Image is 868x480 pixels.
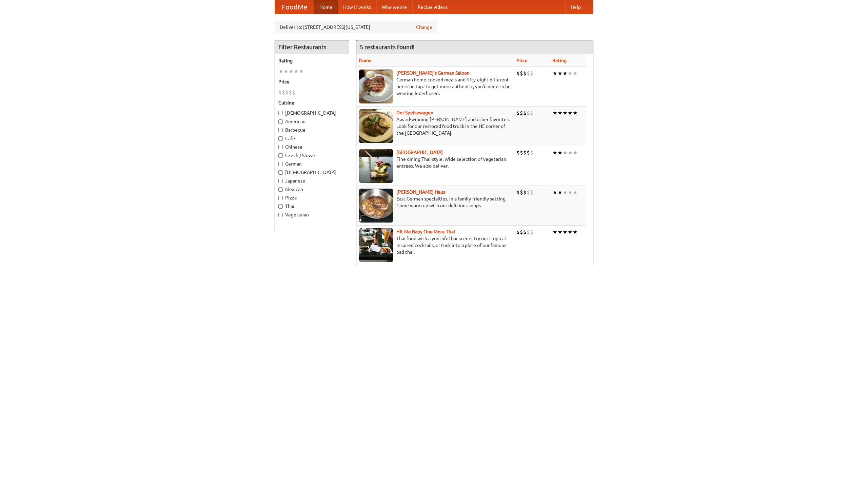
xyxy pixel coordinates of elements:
li: $ [530,189,533,196]
li: $ [520,109,523,117]
label: Mexican [278,186,346,193]
label: [DEMOGRAPHIC_DATA] [278,110,346,116]
input: Cafe [278,136,283,141]
li: $ [520,70,523,77]
a: Name [359,58,372,63]
li: $ [516,228,520,236]
li: $ [530,70,533,77]
li: ★ [563,70,568,77]
input: Czech / Slovak [278,153,283,158]
li: $ [527,189,530,196]
li: $ [523,109,527,117]
h5: Rating [278,57,346,64]
a: Hit Me Baby One More Thai [396,229,455,234]
li: ★ [552,228,557,236]
a: How it works [338,0,376,14]
p: East German specialties, in a family-friendly setting. Come warm up with our delicious soups. [359,195,511,209]
li: ★ [563,228,568,236]
input: German [278,162,283,166]
li: $ [289,89,292,96]
li: ★ [563,149,568,156]
li: $ [282,89,285,96]
ng-pluralize: 5 restaurants found! [360,44,415,50]
img: satay.jpg [359,149,393,183]
li: ★ [552,149,557,156]
a: Who we are [376,0,412,14]
li: $ [527,70,530,77]
a: FoodMe [275,0,314,14]
input: American [278,119,283,124]
li: ★ [552,189,557,196]
li: $ [523,189,527,196]
label: Vegetarian [278,211,346,218]
input: [DEMOGRAPHIC_DATA] [278,111,283,115]
li: ★ [552,109,557,117]
label: American [278,118,346,125]
label: German [278,160,346,167]
input: Japanese [278,179,283,183]
input: Barbecue [278,128,283,132]
li: ★ [557,109,563,117]
label: Cafe [278,135,346,142]
img: speisewagen.jpg [359,109,393,143]
li: ★ [573,109,578,117]
a: Help [565,0,586,14]
li: $ [530,228,533,236]
img: kohlhaus.jpg [359,189,393,223]
input: [DEMOGRAPHIC_DATA] [278,170,283,175]
li: $ [530,149,533,156]
li: ★ [573,228,578,236]
li: ★ [278,68,283,75]
img: esthers.jpg [359,70,393,103]
label: Barbecue [278,127,346,133]
h5: Price [278,78,346,85]
p: Thai food with a youthful bar scene. Try our tropical inspired cocktails, or tuck into a plate of... [359,235,511,255]
li: ★ [573,149,578,156]
li: $ [527,109,530,117]
li: ★ [563,189,568,196]
li: ★ [557,228,563,236]
li: $ [530,109,533,117]
label: Japanese [278,177,346,184]
li: ★ [568,109,573,117]
input: Mexican [278,187,283,192]
li: ★ [568,228,573,236]
img: babythai.jpg [359,228,393,262]
h4: Filter Restaurants [275,40,349,54]
li: ★ [557,70,563,77]
li: ★ [294,68,299,75]
li: $ [520,189,523,196]
input: Chinese [278,145,283,149]
li: $ [516,70,520,77]
li: $ [516,189,520,196]
input: Pizza [278,196,283,200]
a: Price [516,58,528,63]
li: ★ [299,68,304,75]
li: $ [278,89,282,96]
label: Pizza [278,194,346,201]
a: [PERSON_NAME]'s German Saloon [396,70,470,76]
label: Czech / Slovak [278,152,346,159]
li: $ [520,149,523,156]
li: ★ [283,68,289,75]
p: Fine dining Thai-style. Wide selection of vegetarian entrées. We also deliver. [359,156,511,169]
label: Thai [278,203,346,210]
li: $ [527,228,530,236]
a: Change [416,24,432,31]
li: ★ [573,189,578,196]
a: Rating [552,58,567,63]
li: $ [520,228,523,236]
label: [DEMOGRAPHIC_DATA] [278,169,346,176]
li: $ [516,109,520,117]
li: $ [527,149,530,156]
li: $ [523,70,527,77]
li: ★ [557,149,563,156]
li: $ [523,149,527,156]
p: German home-cooked meals and fifty-eight different beers on tap. To get more authentic, you'd nee... [359,76,511,97]
b: [PERSON_NAME] Haus [396,189,445,195]
a: [GEOGRAPHIC_DATA] [396,150,443,155]
a: Recipe videos [412,0,453,14]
